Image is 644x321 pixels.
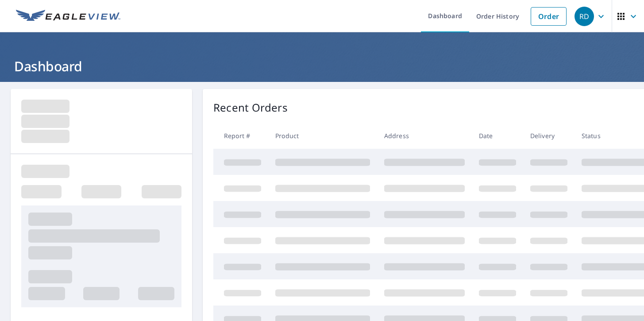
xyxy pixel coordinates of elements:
[523,123,575,149] th: Delivery
[268,123,377,149] th: Product
[16,10,120,23] img: EV Logo
[531,7,567,26] a: Order
[472,123,523,149] th: Date
[575,7,594,26] div: RD
[377,123,472,149] th: Address
[213,123,268,149] th: Report #
[213,100,288,116] p: Recent Orders
[11,57,633,75] h1: Dashboard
